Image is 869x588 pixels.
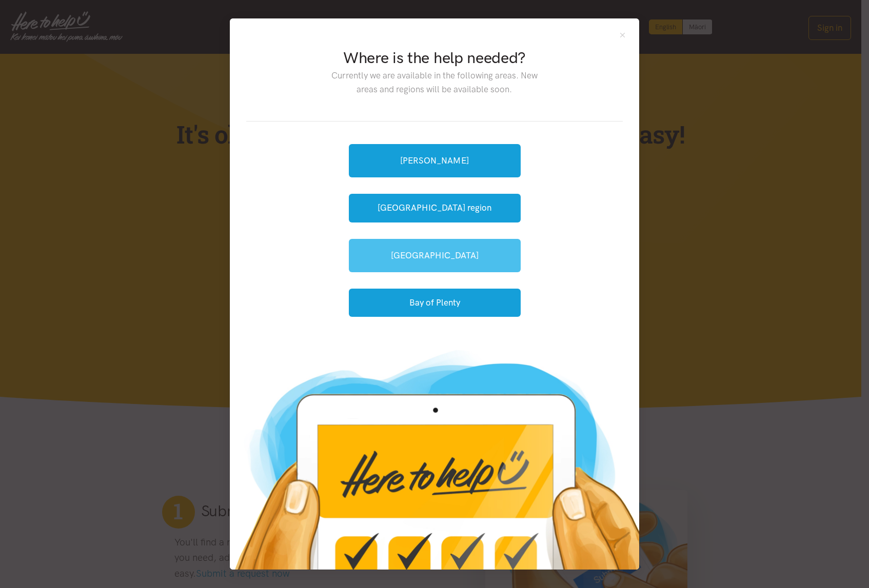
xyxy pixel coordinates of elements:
button: [GEOGRAPHIC_DATA] region [349,194,521,222]
button: Bay of Plenty [349,289,521,317]
h2: Where is the help needed? [323,47,545,69]
p: Currently we are available in the following areas. New areas and regions will be available soon. [323,69,545,96]
button: Close [618,31,627,39]
a: [GEOGRAPHIC_DATA] [349,239,521,272]
a: [PERSON_NAME] [349,144,521,177]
